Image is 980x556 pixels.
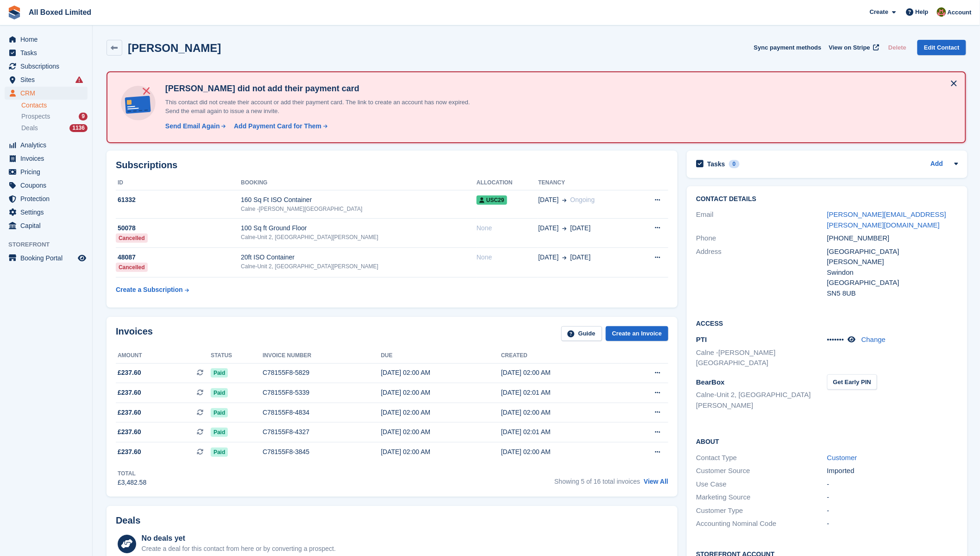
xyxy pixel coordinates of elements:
[241,205,477,213] div: Calne -[PERSON_NAME][GEOGRAPHIC_DATA]
[20,165,76,178] span: Pricing
[561,326,602,341] a: Guide
[116,195,241,205] div: 61332
[263,447,381,457] div: C78155F8-3845
[116,234,148,243] div: Cancelled
[211,348,263,363] th: Status
[20,219,76,232] span: Capital
[118,478,146,487] div: £3,482.58
[20,33,76,46] span: Home
[128,42,221,54] h2: [PERSON_NAME]
[118,368,141,378] span: £237.60
[21,123,88,133] a: Deals 1136
[948,8,972,17] span: Account
[696,335,707,343] span: PTI
[211,388,228,398] span: Paid
[8,240,92,249] span: Storefront
[644,478,668,485] a: View All
[263,388,381,398] div: C78155F8-5339
[5,252,88,265] a: menu
[729,160,740,168] div: 0
[20,252,76,265] span: Booking Portal
[827,518,958,529] div: -
[827,505,958,516] div: -
[825,40,881,55] a: View on Stripe
[827,278,958,288] div: [GEOGRAPHIC_DATA]
[20,46,76,59] span: Tasks
[118,447,141,457] span: £237.60
[116,285,183,295] div: Create a Subscription
[477,253,538,262] div: None
[5,60,88,73] a: menu
[937,7,946,17] img: Sharon Hawkins
[554,478,640,485] span: Showing 5 of 16 total invoices
[118,427,141,437] span: £237.60
[501,447,622,457] div: [DATE] 02:00 AM
[20,139,76,152] span: Analytics
[477,176,538,190] th: Allocation
[696,466,827,476] div: Customer Source
[241,176,477,190] th: Booking
[5,73,88,86] a: menu
[696,318,958,328] h2: Access
[570,253,591,262] span: [DATE]
[75,76,83,83] i: Smart entry sync failures have occurred
[501,368,622,378] div: [DATE] 02:00 AM
[606,326,669,341] a: Create an Invoice
[538,223,559,233] span: [DATE]
[5,139,88,152] a: menu
[162,98,486,116] p: This contact did not create their account or add their payment card. The link to create an accoun...
[696,505,827,516] div: Customer Type
[234,121,321,131] div: Add Payment Card for Them
[381,408,501,417] div: [DATE] 02:00 AM
[20,87,76,100] span: CRM
[827,374,877,390] button: Get Early PIN
[827,267,958,278] div: Swindon
[230,121,328,131] a: Add Payment Card for Them
[5,192,88,205] a: menu
[696,479,827,490] div: Use Case
[116,253,241,262] div: 48087
[827,335,844,343] span: •••••••
[20,73,76,86] span: Sites
[696,492,827,503] div: Marketing Source
[381,348,501,363] th: Due
[116,281,189,298] a: Create a Subscription
[538,253,559,262] span: [DATE]
[20,206,76,219] span: Settings
[477,223,538,233] div: None
[263,348,381,363] th: Invoice number
[827,210,947,229] a: [PERSON_NAME][EMAIL_ADDRESS][PERSON_NAME][DOMAIN_NAME]
[696,246,827,299] div: Address
[5,179,88,192] a: menu
[827,466,958,476] div: Imported
[118,388,141,398] span: £237.60
[119,83,158,123] img: no-card-linked-e7822e413c904bf8b177c4d89f31251c4716f9871600ec3ca5bfc59e148c83f4.svg
[381,447,501,457] div: [DATE] 02:00 AM
[696,518,827,529] div: Accounting Nominal Code
[76,253,88,264] a: Preview store
[263,368,381,378] div: C78155F8-5829
[381,427,501,437] div: [DATE] 02:00 AM
[211,448,228,457] span: Paid
[116,223,241,233] div: 50078
[696,453,827,463] div: Contact Type
[241,223,477,233] div: 100 Sq ft Ground Floor
[7,6,21,19] img: stora-icon-8386f47178a22dfd0bd8f6a31ec36ba5ce8667c1dd55bd0f319d3a0aa187defe.svg
[5,206,88,219] a: menu
[477,196,507,205] span: USC29
[829,43,870,52] span: View on Stripe
[696,209,827,230] div: Email
[707,160,725,168] h2: Tasks
[930,159,943,170] a: Add
[142,544,336,554] div: Create a deal for this contact from here or by converting a prospect.
[116,176,241,190] th: ID
[754,40,822,55] button: Sync payment methods
[118,469,146,478] div: Total
[5,219,88,232] a: menu
[696,196,958,203] h2: Contact Details
[827,246,958,257] div: [GEOGRAPHIC_DATA]
[211,428,228,437] span: Paid
[827,492,958,503] div: -
[20,152,76,165] span: Invoices
[241,253,477,262] div: 20ft ISO Container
